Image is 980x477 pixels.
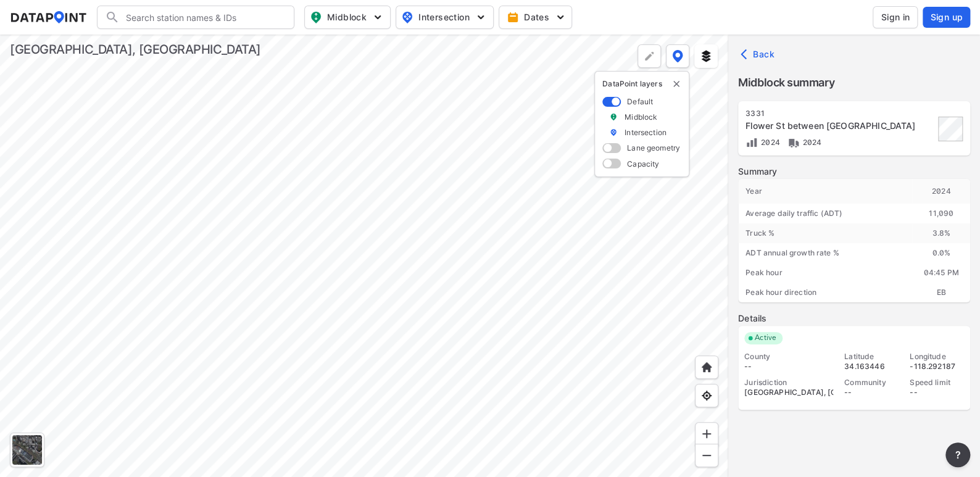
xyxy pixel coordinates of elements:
[499,6,572,29] button: Dates
[745,109,934,118] div: 3331
[920,7,970,28] a: Sign up
[695,444,718,467] div: Zoom out
[870,6,920,28] a: Sign in
[700,449,713,462] img: MAAAAAElFTkSuQmCC
[744,388,833,397] div: [GEOGRAPHIC_DATA], [GEOGRAPHIC_DATA]
[310,10,383,25] span: Midblock
[475,11,487,23] img: 5YPKRKmlfpI5mqlR8AD95paCi+0kK1fRFDJSaMmawlwaeJcJwk9O2fotCW5ve9gAAAAASUVORK5CYII=
[627,159,659,169] label: Capacity
[738,312,970,325] label: Details
[844,352,899,362] div: Latitude
[738,204,912,223] div: Average daily traffic (ADT)
[738,283,912,302] div: Peak hour direction
[10,41,261,58] div: [GEOGRAPHIC_DATA], [GEOGRAPHIC_DATA]
[738,263,912,283] div: Peak hour
[744,362,833,371] div: --
[694,44,718,68] button: External layers
[400,10,415,25] img: map_pin_int.54838e6b.svg
[945,442,970,467] button: more
[744,378,833,388] div: Jurisdiction
[10,11,87,23] img: dataPointLogo.9353c09d.svg
[700,361,713,373] img: +XpAUvaXAN7GudzAAAAAElFTkSuQmCC
[844,362,899,371] div: 34.163446
[671,79,681,89] img: close-external-leyer.3061a1c7.svg
[738,223,912,243] div: Truck %
[700,389,713,402] img: zeq5HYn9AnE9l6UmnFLPAAAAAElFTkSuQmCC
[671,79,681,89] button: delete
[401,10,486,25] span: Intersection
[743,48,774,60] span: Back
[750,332,783,344] span: Active
[744,352,833,362] div: County
[910,352,964,362] div: Longitude
[695,384,718,407] div: View my location
[509,11,564,23] span: Dates
[304,6,391,29] button: Midblock
[844,378,899,388] div: Community
[923,7,970,28] button: Sign up
[953,447,963,462] span: ?
[912,243,970,263] div: 0.0 %
[738,179,912,204] div: Year
[910,388,964,397] div: --
[738,44,779,64] button: Back
[758,138,780,147] span: 2024
[627,143,680,153] label: Lane geometry
[637,44,661,68] div: Polygon tool
[912,179,970,204] div: 2024
[609,112,618,122] img: marker_Midblock.5ba75e30.svg
[625,112,657,122] label: Midblock
[738,74,970,91] label: Midblock summary
[745,136,758,149] img: Volume count
[745,120,934,132] div: Flower St between Western Ave and Sonora Ave
[912,223,970,243] div: 3.8 %
[10,433,44,467] div: Toggle basemap
[672,50,683,62] img: data-point-layers.37681fc9.svg
[396,6,494,29] button: Intersection
[507,11,519,23] img: calendar-gold.39a51dde.svg
[738,165,970,178] label: Summary
[643,50,655,62] img: +Dz8AAAAASUVORK5CYII=
[627,96,653,107] label: Default
[910,378,964,388] div: Speed limit
[602,79,681,89] p: DataPoint layers
[873,6,918,28] button: Sign in
[800,138,822,147] span: 2024
[912,263,970,283] div: 04:45 PM
[695,355,718,379] div: Home
[554,11,567,23] img: 5YPKRKmlfpI5mqlR8AD95paCi+0kK1fRFDJSaMmawlwaeJcJwk9O2fotCW5ve9gAAAAASUVORK5CYII=
[609,127,618,138] img: marker_Intersection.6861001b.svg
[666,44,689,68] button: DataPoint layers
[738,243,912,263] div: ADT annual growth rate %
[844,388,899,397] div: --
[912,283,970,302] div: EB
[912,204,970,223] div: 11,090
[120,7,286,27] input: Search
[881,11,910,23] span: Sign in
[309,10,323,25] img: map_pin_mid.602f9df1.svg
[930,11,963,23] span: Sign up
[910,362,964,371] div: -118.292187
[700,428,713,440] img: ZvzfEJKXnyWIrJytrsY285QMwk63cM6Drc+sIAAAAASUVORK5CYII=
[700,50,712,62] img: layers.ee07997e.svg
[787,136,800,149] img: Vehicle class
[625,127,666,138] label: Intersection
[695,422,718,446] div: Zoom in
[372,11,384,23] img: 5YPKRKmlfpI5mqlR8AD95paCi+0kK1fRFDJSaMmawlwaeJcJwk9O2fotCW5ve9gAAAAASUVORK5CYII=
